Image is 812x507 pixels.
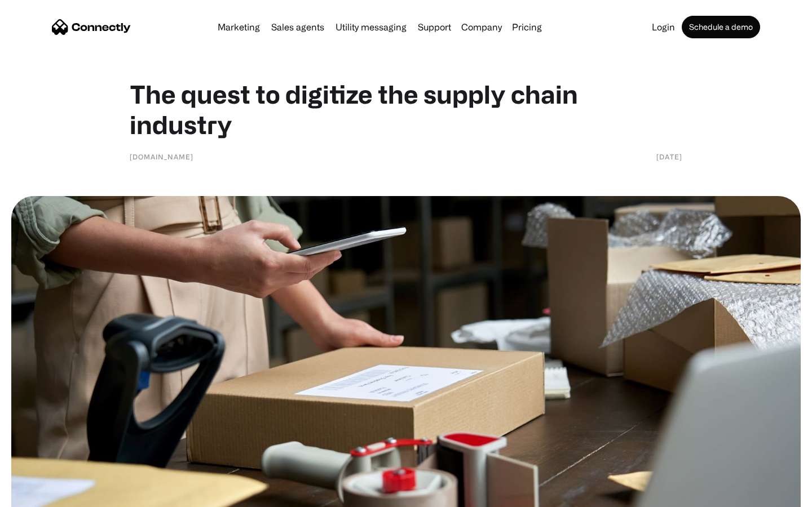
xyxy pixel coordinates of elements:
[331,23,411,32] a: Utility messaging
[507,23,546,32] a: Pricing
[11,487,68,503] aside: Language selected: English
[647,23,679,32] a: Login
[656,151,682,162] div: [DATE]
[130,79,682,140] h1: The quest to digitize the supply chain industry
[23,487,68,503] ul: Language list
[682,16,760,38] a: Schedule a demo
[213,23,264,32] a: Marketing
[267,23,329,32] a: Sales agents
[413,23,456,32] a: Support
[130,151,193,162] div: [DOMAIN_NAME]
[461,19,502,35] div: Company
